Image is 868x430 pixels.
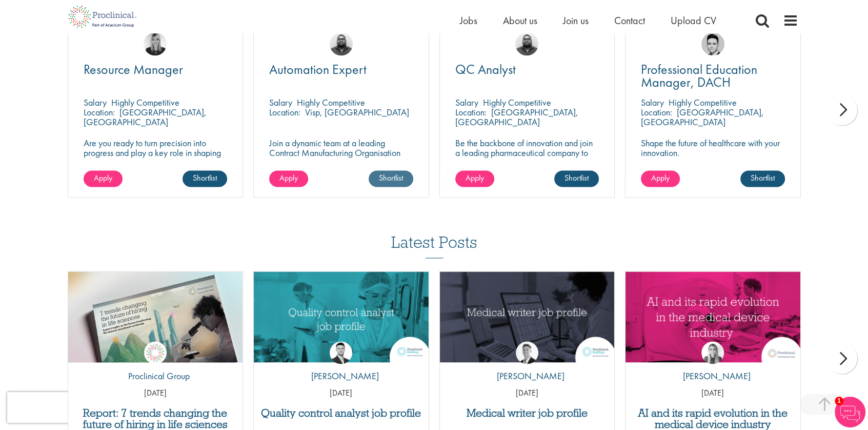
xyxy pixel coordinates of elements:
[455,106,487,118] span: Location:
[669,96,737,108] p: Highly Competitive
[835,397,865,427] img: Chatbot
[369,170,413,187] a: Shortlist
[304,341,379,387] a: Joshua Godden [PERSON_NAME]
[826,94,857,125] div: next
[297,96,365,108] p: Highly Competitive
[455,138,599,177] p: Be the backbone of innovation and join a leading pharmaceutical company to help keep life-changin...
[68,271,243,370] img: Proclinical: Life sciences hiring trends report 2025
[826,343,857,374] div: next
[675,369,751,382] p: [PERSON_NAME]
[305,106,409,118] p: Visp, [GEOGRAPHIC_DATA]
[625,271,800,362] a: Link to a post
[651,172,670,183] span: Apply
[740,170,785,187] a: Shortlist
[183,170,227,187] a: Shortlist
[269,61,367,78] span: Automation Expert
[111,96,179,108] p: Highly Competitive
[440,271,615,362] a: Link to a post
[84,63,228,76] a: Resource Manager
[445,407,610,418] a: Medical writer job profile
[641,170,680,187] a: Apply
[330,341,352,364] img: Joshua Godden
[489,341,564,387] a: George Watson [PERSON_NAME]
[563,14,589,27] a: Join us
[671,14,716,27] a: Upload CV
[516,341,538,364] img: George Watson
[835,397,843,405] span: 1
[440,387,615,399] p: [DATE]
[455,61,516,78] span: QC Analyst
[279,172,298,183] span: Apply
[269,63,413,76] a: Automation Expert
[84,106,207,128] p: [GEOGRAPHIC_DATA], [GEOGRAPHIC_DATA]
[614,14,645,27] a: Contact
[254,387,429,399] p: [DATE]
[701,32,724,55] img: Connor Lynes
[84,170,123,187] a: Apply
[641,106,764,128] p: [GEOGRAPHIC_DATA], [GEOGRAPHIC_DATA]
[84,106,115,118] span: Location:
[625,387,800,399] p: [DATE]
[84,138,228,167] p: Are you ready to turn precision into progress and play a key role in shaping the future of pharma...
[254,271,429,362] a: Link to a post
[675,341,751,387] a: Hannah Burke [PERSON_NAME]
[631,407,795,429] a: AI and its rapid evolution in the medical device industry
[120,369,190,382] p: Proclinical Group
[259,407,423,418] a: Quality control analyst job profile
[641,96,664,108] span: Salary
[84,96,107,108] span: Salary
[269,106,300,118] span: Location:
[554,170,599,187] a: Shortlist
[455,106,578,128] p: [GEOGRAPHIC_DATA], [GEOGRAPHIC_DATA]
[489,369,564,382] p: [PERSON_NAME]
[440,271,615,362] img: Medical writer job profile
[455,96,478,108] span: Salary
[144,341,167,364] img: Proclinical Group
[254,271,429,362] img: quality control analyst job profile
[503,14,537,27] a: About us
[94,172,112,183] span: Apply
[120,341,190,387] a: Proclinical Group Proclinical Group
[625,271,800,362] img: AI and Its Impact on the Medical Device Industry | Proclinical
[641,138,785,158] p: Shape the future of healthcare with your innovation.
[144,32,167,55] img: Janelle Jones
[641,63,785,89] a: Professional Education Manager, DACH
[466,172,484,183] span: Apply
[455,170,494,187] a: Apply
[73,407,238,429] a: Report: 7 trends changing the future of hiring in life sciences
[641,106,672,118] span: Location:
[483,96,551,108] p: Highly Competitive
[269,170,308,187] a: Apply
[269,96,292,108] span: Salary
[304,369,379,382] p: [PERSON_NAME]
[460,14,477,27] a: Jobs
[641,61,757,91] span: Professional Education Manager, DACH
[391,233,477,258] h3: Latest Posts
[68,387,243,399] p: [DATE]
[515,32,538,55] img: Ashley Bennett
[269,138,413,187] p: Join a dynamic team at a leading Contract Manufacturing Organisation (CMO) and contribute to grou...
[330,32,353,55] img: Ashley Bennett
[7,392,138,423] iframe: reCAPTCHA
[701,341,724,364] img: Hannah Burke
[68,271,243,362] a: Link to a post
[84,61,183,78] span: Resource Manager
[455,63,599,76] a: QC Analyst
